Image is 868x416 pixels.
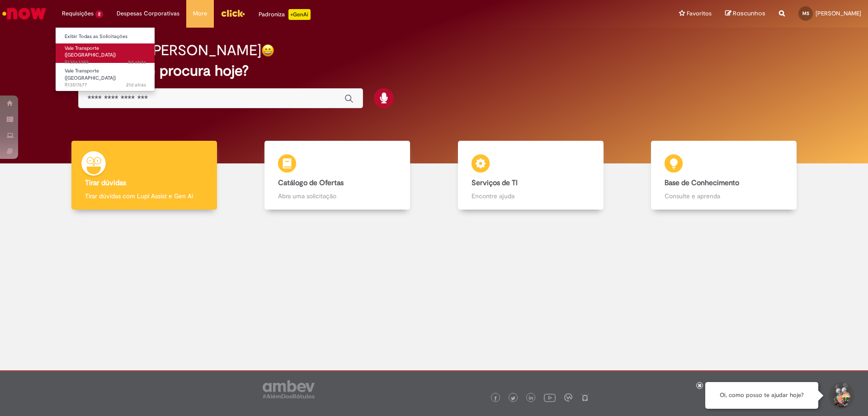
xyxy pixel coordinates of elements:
[472,191,590,201] p: Encontre ajuda
[544,392,556,403] img: logo_footer_youtube.png
[78,43,261,58] h2: Boa tarde, [PERSON_NAME]
[65,59,146,66] span: R13563382
[1,5,47,23] img: ServiceNow
[128,59,146,66] time: 24/09/2025 14:45:31
[241,141,434,210] a: Catálogo de Ofertas Abra uma solicitação
[65,45,116,59] span: Vale Transporte ([GEOGRAPHIC_DATA])
[56,66,155,86] a: Aberto R13517677 : Vale Transporte (VT)
[65,81,146,89] span: R13517677
[278,191,396,201] p: Abra uma solicitação
[472,178,518,187] b: Serviços de TI
[529,396,533,401] img: logo_footer_linkedin.png
[511,396,515,401] img: logo_footer_twitter.png
[56,32,155,42] a: Exibir Todas as Solicitações
[278,178,344,187] b: Catálogo de Ofertas
[581,393,589,402] img: logo_footer_naosei.png
[259,9,311,20] div: Padroniza
[827,382,854,409] button: Iniciar Conversa de Suporte
[816,10,861,17] span: [PERSON_NAME]
[665,178,739,187] b: Base de Conhecimento
[725,10,765,18] a: Rascunhos
[117,9,179,18] span: Despesas Corporativas
[687,9,712,18] span: Favoritos
[85,178,126,187] b: Tirar dúvidas
[126,81,146,88] time: 10/09/2025 18:25:17
[47,141,241,210] a: Tirar dúvidas Tirar dúvidas com Lupi Assist e Gen Ai
[802,10,809,16] span: MS
[95,10,103,18] span: 2
[493,396,498,401] img: logo_footer_facebook.png
[65,67,116,81] span: Vale Transporte ([GEOGRAPHIC_DATA])
[62,9,94,18] span: Requisições
[733,9,765,18] span: Rascunhos
[261,44,274,57] img: happy-face.png
[85,191,203,201] p: Tirar dúvidas com Lupi Assist e Gen Ai
[434,141,627,210] a: Serviços de TI Encontre ajuda
[288,9,311,20] p: +GenAi
[55,27,155,91] ul: Requisições
[564,393,572,402] img: logo_footer_workplace.png
[78,63,790,79] h2: O que você procura hoje?
[665,191,783,201] p: Consulte e aprenda
[221,6,245,20] img: click_logo_yellow_360x200.png
[193,9,207,18] span: More
[126,81,146,88] span: 21d atrás
[627,141,821,210] a: Base de Conhecimento Consulte e aprenda
[56,43,155,63] a: Aberto R13563382 : Vale Transporte (VT)
[263,380,315,398] img: logo_footer_ambev_rotulo_gray.png
[705,382,818,409] div: Oi, como posso te ajudar hoje?
[128,59,146,66] span: 8d atrás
